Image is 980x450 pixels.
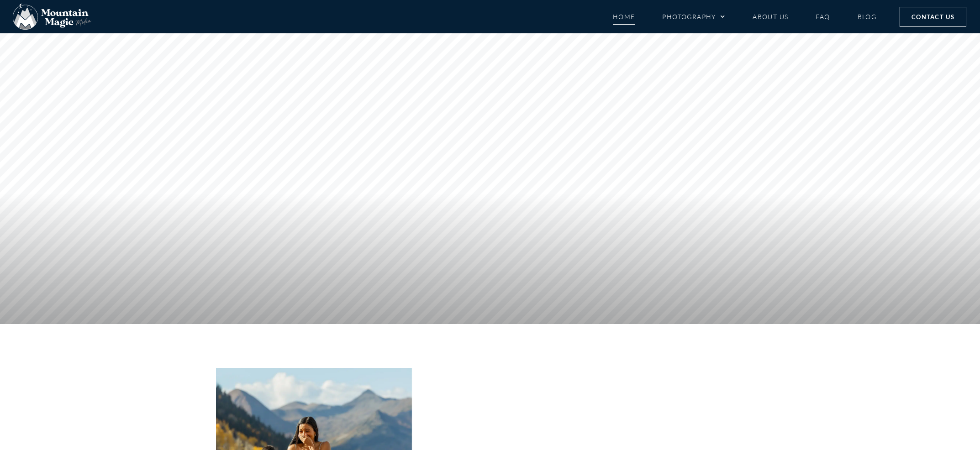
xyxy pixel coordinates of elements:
[13,4,91,30] img: Mountain Magic Media photography logo Crested Butte Photographer
[613,9,635,25] a: Home
[858,9,877,25] a: Blog
[613,9,877,25] nav: Menu
[816,9,830,25] a: FAQ
[912,12,954,22] span: Contact Us
[753,9,788,25] a: About Us
[900,7,966,27] a: Contact Us
[662,9,725,25] a: Photography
